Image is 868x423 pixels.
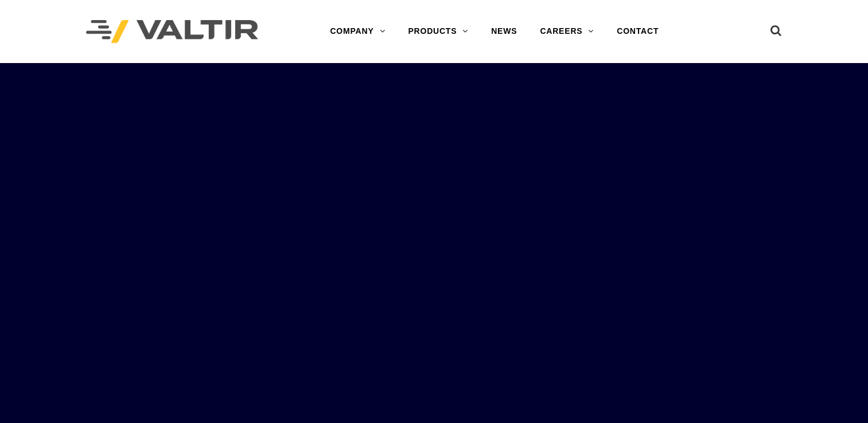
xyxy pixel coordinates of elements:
a: CAREERS [528,20,605,43]
a: NEWS [480,20,528,43]
a: PRODUCTS [396,20,480,43]
img: Valtir [86,20,258,44]
a: COMPANY [318,20,396,43]
a: CONTACT [605,20,670,43]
